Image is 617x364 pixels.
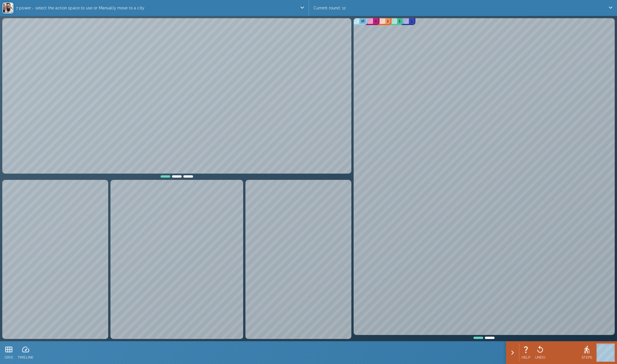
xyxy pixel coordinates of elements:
p: 0 [375,18,377,24]
p: STEPS [582,355,592,360]
p: TIMELINE [18,355,33,360]
p: 2 [387,18,389,24]
p: 1 [399,18,400,24]
p: 7 power - select the action space to use or Manually move to a city [14,2,300,14]
p: HELP [522,355,530,360]
p: 3 [411,18,412,24]
div: ; [519,341,519,364]
img: 6e4765a2aa07ad520ea21299820a100d.png [3,3,13,13]
p: UNDO [535,355,546,360]
p: GRID [5,355,13,360]
p: 16 [361,18,364,24]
